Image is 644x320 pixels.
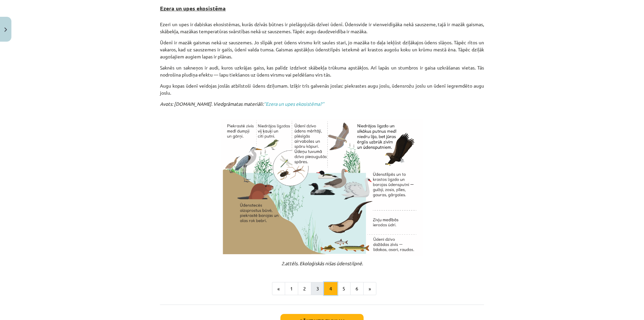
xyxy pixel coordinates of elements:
p: Saknēs un sakneņos ir audi, kuros uzkrājas gaiss, kas palīdz izdzīvot skābekļa trūkuma apstākļos.... [160,64,484,78]
p: Ezeri un upes ir dabiskas ekosistēmas, kurās dzīvās būtnes ir pielāgojušās dzīvei ūdenī. Ūdensvid... [160,21,484,35]
button: 6 [350,282,364,295]
p: Augu kopas ūdenī veidojas joslās atbilstoši ūdens dziļumam. Izšķir trīs galvenās joslas: piekrast... [160,82,484,96]
button: 2 [298,282,311,295]
em: Avots: [DOMAIN_NAME]. Viedgrāmatas materiāli: [160,101,324,107]
b: Ezera un upes ekosistēma [160,5,226,12]
img: icon-close-lesson-0947bae3869378f0d4975bcd49f059093ad1ed9edebbc8119c70593378902aed.svg [4,28,7,32]
button: 1 [285,282,298,295]
p: Ūdenī ir mazāk gaismas nekā uz sauszemes. Jo slīpāk pret ūdens virsmu krīt saules stari, jo mazāk... [160,39,484,60]
button: 4 [324,282,337,295]
button: 5 [337,282,351,295]
a: ’’Ezera un upes ekosistēma?’’ [264,101,324,107]
button: 3 [311,282,324,295]
nav: Page navigation example [160,282,484,295]
button: » [363,282,376,295]
em: 2.attēls. Ekoloģiskās nišas ūdenstilpnē. [281,260,363,266]
button: « [272,282,285,295]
